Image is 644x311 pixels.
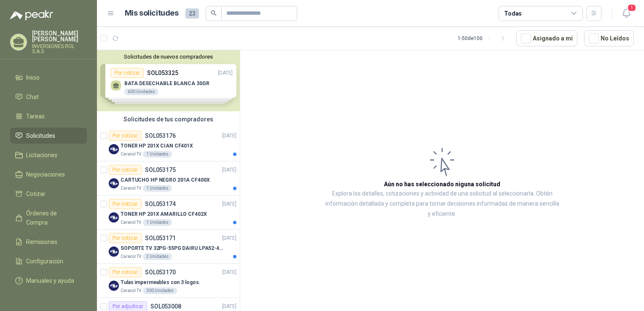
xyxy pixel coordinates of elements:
a: Órdenes de Compra [10,205,87,231]
h3: Aún no has seleccionado niguna solicitud [384,180,500,189]
p: [DATE] [222,200,236,208]
p: [DATE] [222,303,236,311]
p: Caracol TV [121,151,141,158]
p: [DATE] [222,166,236,174]
span: Órdenes de Compra [26,209,79,227]
div: Solicitudes de nuevos compradoresPor cotizarSOL053325[DATE] BATA DESECHABLE BLANCA 30GR600 Unidad... [97,50,240,111]
p: Caracol TV [121,253,141,260]
span: Configuración [26,257,63,266]
a: Configuración [10,253,87,269]
a: Manuales y ayuda [10,273,87,289]
p: [DATE] [222,268,236,276]
p: Tulas impermeables con 3 logos. [121,279,200,287]
a: Por cotizarSOL053171[DATE] Company LogoSOPORTE TV 32PG-55PG DAIRU LPA52-446KIT2Caracol TV2 Unidades [97,230,240,264]
div: 2 Unidades [143,253,172,260]
img: Company Logo [109,281,119,291]
div: Por cotizar [109,165,142,175]
p: INVERSIONES ROL S.A.S [32,44,87,54]
div: Por cotizar [109,131,142,141]
span: Remisiones [26,237,57,247]
div: Todas [504,9,522,18]
a: Remisiones [10,234,87,250]
h1: Mis solicitudes [125,7,179,19]
a: Negociaciones [10,166,87,182]
span: Tareas [26,112,45,121]
img: Company Logo [109,212,119,223]
div: Por cotizar [109,199,142,209]
div: 300 Unidades [143,287,177,294]
button: Asignado a mi [516,30,577,46]
p: TONER HP 201X AMARILLO CF402X [121,210,207,218]
img: Company Logo [109,144,119,154]
button: Solicitudes de nuevos compradores [100,54,236,60]
button: No Leídos [584,30,634,46]
span: Negociaciones [26,170,65,179]
p: SOL053008 [150,303,181,309]
p: SOL053171 [145,235,176,241]
div: Solicitudes de tus compradores [97,111,240,127]
p: SOL053176 [145,133,176,139]
span: Solicitudes [26,131,55,140]
p: [PERSON_NAME] [PERSON_NAME] [32,30,87,42]
a: Por cotizarSOL053174[DATE] Company LogoTONER HP 201X AMARILLO CF402XCaracol TV1 Unidades [97,196,240,230]
a: Solicitudes [10,128,87,144]
span: Cotizar [26,189,46,198]
div: 1 Unidades [143,185,172,192]
div: 1 - 50 de 100 [458,32,510,45]
a: Por cotizarSOL053176[DATE] Company LogoTONER HP 201X CIAN CF401XCaracol TV1 Unidades [97,127,240,161]
p: [DATE] [222,234,236,242]
a: Chat [10,89,87,105]
p: SOPORTE TV 32PG-55PG DAIRU LPA52-446KIT2 [121,244,225,252]
p: Explora los detalles, cotizaciones y actividad de una solicitud al seleccionarla. Obtén informaci... [325,189,560,219]
img: Company Logo [109,247,119,257]
div: Por cotizar [109,267,142,277]
p: SOL053175 [145,167,176,173]
p: Caracol TV [121,287,141,294]
span: search [211,10,217,16]
p: CARTUCHO HP NEGRO 201A CF400X [121,176,210,184]
p: Caracol TV [121,185,141,192]
div: Por cotizar [109,233,142,243]
a: Cotizar [10,186,87,202]
button: 1 [619,6,634,21]
a: Inicio [10,70,87,86]
img: Logo peakr [10,10,53,20]
span: Licitaciones [26,150,57,160]
p: Caracol TV [121,219,141,226]
p: TONER HP 201X CIAN CF401X [121,142,193,150]
p: SOL053170 [145,269,176,275]
span: Chat [26,92,39,102]
a: Por cotizarSOL053175[DATE] Company LogoCARTUCHO HP NEGRO 201A CF400XCaracol TV1 Unidades [97,161,240,196]
div: 1 Unidades [143,151,172,158]
span: 1 [627,4,636,12]
p: SOL053174 [145,201,176,207]
img: Company Logo [109,178,119,188]
a: Tareas [10,108,87,124]
a: Licitaciones [10,147,87,163]
span: Manuales y ayuda [26,276,74,285]
a: Por cotizarSOL053170[DATE] Company LogoTulas impermeables con 3 logos.Caracol TV300 Unidades [97,264,240,298]
span: 23 [185,8,199,19]
div: 1 Unidades [143,219,172,226]
p: [DATE] [222,132,236,140]
span: Inicio [26,73,40,82]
